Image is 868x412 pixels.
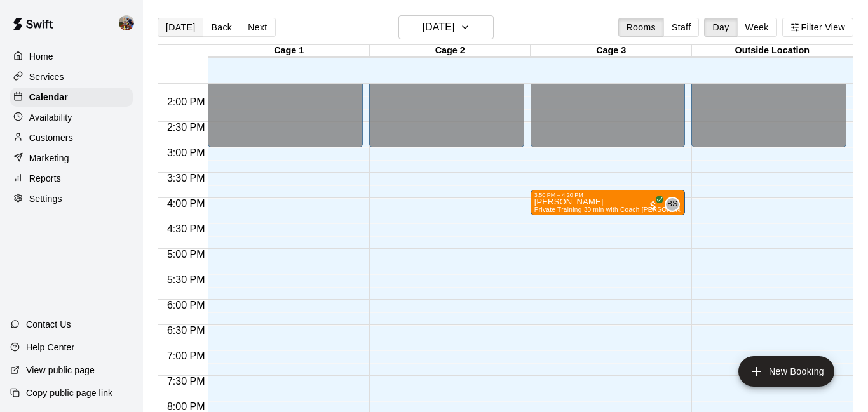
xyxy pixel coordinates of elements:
[164,300,208,310] span: 6:00 PM
[10,67,133,86] a: Services
[738,356,834,387] button: add
[203,18,240,37] button: Back
[663,18,700,37] button: Staff
[398,15,494,39] button: [DATE]
[782,18,853,37] button: Filter View
[29,50,53,63] p: Home
[10,108,133,127] a: Availability
[704,18,737,37] button: Day
[618,18,664,37] button: Rooms
[531,45,692,57] div: Cage 3
[692,45,853,57] div: Outside Location
[116,10,143,36] div: Blaine Johnson
[534,206,697,213] span: Private Training 30 min with Coach [PERSON_NAME]
[26,364,95,376] p: View public page
[119,15,134,30] img: Blaine Johnson
[164,401,208,412] span: 8:00 PM
[10,128,133,147] a: Customers
[10,189,133,208] a: Settings
[665,197,680,212] div: Bryson Spriggs
[370,45,531,57] div: Cage 2
[164,122,208,133] span: 2:30 PM
[164,96,208,107] span: 2:00 PM
[29,192,62,205] p: Settings
[534,192,682,198] div: 3:50 PM – 4:20 PM
[164,198,208,209] span: 4:00 PM
[667,198,678,211] span: BS
[164,376,208,387] span: 7:30 PM
[158,18,203,37] button: [DATE]
[10,88,133,107] a: Calendar
[164,223,208,234] span: 4:30 PM
[10,149,133,168] a: Marketing
[26,318,71,331] p: Contact Us
[737,18,777,37] button: Week
[29,152,69,164] p: Marketing
[164,173,208,183] span: 3:30 PM
[531,190,686,215] div: 3:50 PM – 4:20 PM: Private Training 30 min with Coach Bryson Spriggs
[422,18,454,36] h6: [DATE]
[164,274,208,285] span: 5:30 PM
[10,169,133,188] a: Reports
[164,325,208,336] span: 6:30 PM
[240,18,275,37] button: Next
[647,199,660,212] span: All customers have paid
[29,131,73,144] p: Customers
[10,47,133,66] a: Home
[26,341,74,354] p: Help Center
[29,111,72,124] p: Availability
[26,387,112,399] p: Copy public page link
[164,249,208,260] span: 5:00 PM
[208,45,370,57] div: Cage 1
[164,350,208,361] span: 7:00 PM
[29,172,61,185] p: Reports
[29,91,68,103] p: Calendar
[164,147,208,158] span: 3:00 PM
[670,197,680,212] span: Bryson Spriggs
[29,70,64,83] p: Services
